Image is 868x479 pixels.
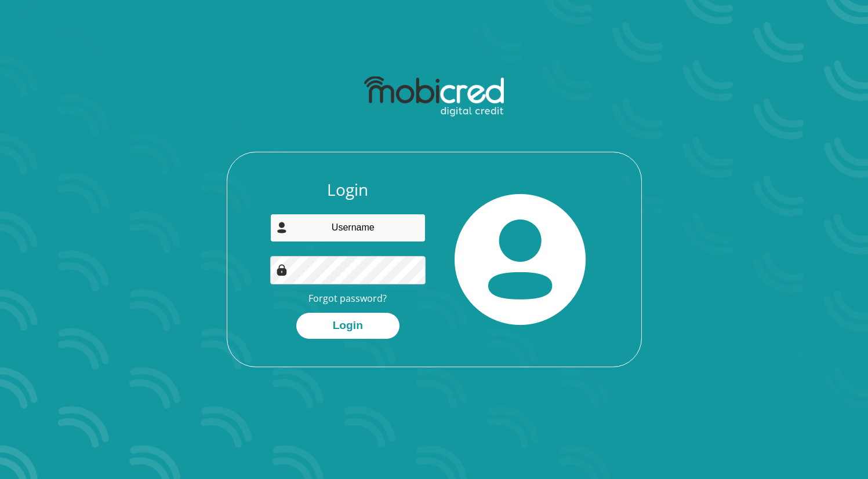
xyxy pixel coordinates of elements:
img: mobicred logo [364,76,504,117]
img: user-icon image [276,222,288,233]
h3: Login [270,180,426,200]
img: Image [276,264,288,276]
button: Login [296,313,400,339]
input: Username [270,214,426,242]
a: Forgot password? [308,292,387,305]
